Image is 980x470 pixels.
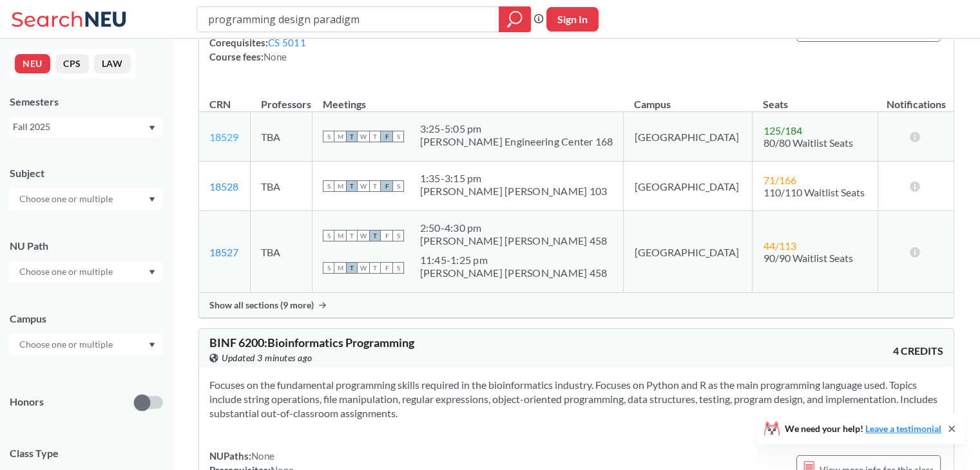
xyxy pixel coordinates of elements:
td: [GEOGRAPHIC_DATA] [624,162,753,211]
td: [GEOGRAPHIC_DATA] [624,211,753,293]
span: M [334,180,346,192]
span: Class Type [10,446,163,460]
th: Seats [753,84,878,112]
span: S [392,230,404,241]
div: Semesters [10,95,163,109]
td: [GEOGRAPHIC_DATA] [624,112,753,162]
button: LAW [94,54,131,73]
span: S [323,131,334,142]
th: Notifications [878,84,954,112]
div: Campus [10,312,163,326]
a: 18529 [209,131,238,143]
button: NEU [15,54,50,73]
span: 80/80 Waitlist Seats [763,136,852,149]
span: F [381,262,392,274]
span: T [346,230,358,241]
span: 71 / 166 [763,174,796,186]
span: S [392,131,404,142]
a: Leave a testimonial [865,423,941,434]
span: F [381,131,392,142]
span: 4 CREDITS [893,344,943,358]
span: M [334,131,346,142]
div: Subject [10,166,163,180]
span: None [251,450,274,462]
div: [PERSON_NAME] [PERSON_NAME] 458 [419,234,607,247]
input: Class, professor, course number, "phrase" [207,8,490,30]
span: T [346,262,358,274]
span: 44 / 113 [763,240,796,252]
span: BINF 6200 : Bioinformatics Programming [209,335,414,350]
p: Honors [10,395,44,409]
span: T [346,131,358,142]
th: Campus [624,84,753,112]
div: [PERSON_NAME] [PERSON_NAME] 103 [419,185,607,198]
span: S [323,180,334,192]
div: 2:50 - 4:30 pm [419,221,607,234]
span: T [346,180,358,192]
th: Professors [251,84,312,112]
span: M [334,262,346,274]
span: Updated 3 minutes ago [222,351,312,365]
div: Dropdown arrow [10,334,163,355]
button: CPS [55,54,89,73]
span: W [358,262,369,274]
span: F [381,180,392,192]
div: 11:45 - 1:25 pm [419,254,607,267]
span: 110/110 Waitlist Seats [763,186,864,198]
div: [PERSON_NAME] [PERSON_NAME] 458 [419,267,607,279]
div: 3:25 - 5:05 pm [419,122,613,135]
div: Fall 2025 [13,120,148,134]
div: Fall 2025Dropdown arrow [10,117,163,137]
a: 18527 [209,246,238,258]
th: Meetings [312,84,624,112]
div: CRN [209,97,231,111]
svg: Dropdown arrow [149,343,155,348]
svg: Dropdown arrow [149,270,155,275]
span: T [369,180,381,192]
td: TBA [251,211,312,293]
svg: Dropdown arrow [149,126,155,131]
span: 90/90 Waitlist Seats [763,252,852,264]
input: Choose one or multiple [13,264,121,279]
span: T [369,131,381,142]
input: Choose one or multiple [13,191,121,207]
span: W [358,131,369,142]
span: S [392,180,404,192]
span: W [358,230,369,241]
span: W [358,180,369,192]
div: [PERSON_NAME] Engineering Center 168 [419,135,613,148]
div: Show all sections (9 more) [199,293,954,317]
div: magnifying glass [499,6,531,32]
input: Choose one or multiple [13,337,121,352]
td: TBA [251,112,312,162]
button: Sign In [546,7,599,32]
a: CS 5011 [268,37,306,48]
div: Dropdown arrow [10,261,163,283]
span: S [323,262,334,274]
div: 1:35 - 3:15 pm [419,172,607,185]
svg: Dropdown arrow [149,197,155,202]
span: F [381,230,392,241]
span: T [369,262,381,274]
span: S [392,262,404,274]
a: 18528 [209,180,238,193]
section: Focuses on the fundamental programming skills required in the bioinformatics industry. Focuses on... [209,378,943,420]
span: Show all sections (9 more) [209,299,314,311]
svg: magnifying glass [507,10,523,28]
div: NU Path [10,239,163,253]
span: 125 / 184 [763,124,802,136]
td: TBA [251,162,312,211]
div: Dropdown arrow [10,188,163,210]
span: S [323,230,334,241]
span: M [334,230,346,241]
span: T [369,230,381,241]
span: We need your help! [785,424,941,433]
span: None [264,51,287,62]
